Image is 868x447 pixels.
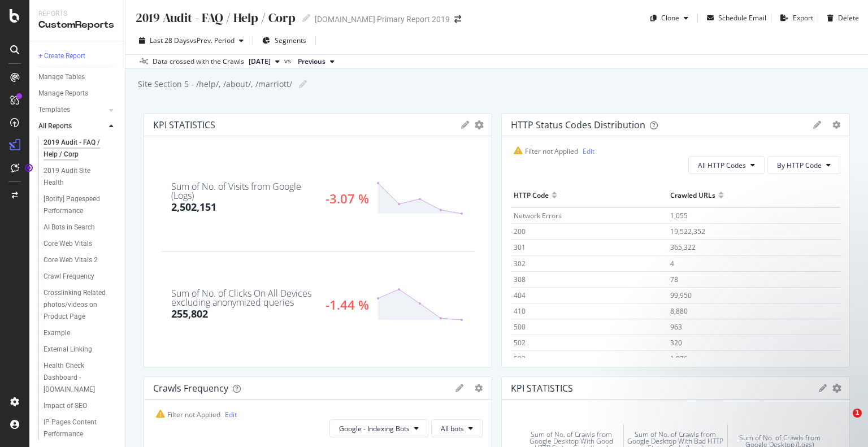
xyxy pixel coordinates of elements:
[318,193,377,204] div: -3.07 %
[670,242,696,252] span: 365,322
[150,36,190,45] span: Last 28 Days
[38,104,70,116] div: Templates
[298,57,325,67] span: Previous
[511,119,645,131] div: HTTP Status Codes Distribution
[171,289,318,307] div: Sum of No. of Clicks On All Devices excluding anonymized queries
[38,50,85,62] div: + Create Report
[830,409,857,436] iframe: Intercom live chat
[777,160,822,170] span: By HTTP Code
[670,211,688,220] span: 1,055
[44,137,117,160] a: 2019 Audit - FAQ / Help / Corp
[38,120,106,132] a: All Reports
[793,13,813,23] div: Export
[514,306,526,316] span: 410
[44,287,112,323] div: Crosslinking Related photos/videos on Product Page
[38,120,72,132] div: All Reports
[44,360,117,396] a: Health Check Dashboard - [DOMAIN_NAME]
[514,146,578,156] span: Filter not Applied
[38,71,85,83] div: Manage Tables
[646,9,693,27] button: Clone
[275,36,306,45] span: Segments
[44,222,117,233] a: AI Bots in Search
[329,419,428,437] button: Google - Indexing Bots
[258,32,311,50] button: Segments
[171,182,318,200] div: Sum of No. of Visits from Google (Logs)
[511,383,573,394] div: KPI STATISTICS
[767,156,840,174] button: By HTTP Code
[134,9,296,27] div: 2019 Audit - FAQ / Help / Corp
[44,271,117,283] a: Crawl Frequency
[823,9,859,27] button: Delete
[44,193,117,217] a: [Botify] Pagespeed Performance
[44,344,117,355] a: External Linking
[583,146,594,156] a: Edit
[670,227,705,236] span: 19,522,352
[293,55,339,68] button: Previous
[190,36,235,45] span: vs Prev. Period
[454,15,461,23] div: arrow-right-arrow-left
[670,259,674,268] span: 4
[44,137,109,160] div: 2019 Audit - FAQ / Help / Corp
[339,424,410,433] span: Google - Indexing Bots
[44,193,110,217] div: [Botify] Pagespeed Performance
[514,275,526,284] span: 308
[156,410,220,419] span: Filter not Applied
[431,419,483,437] button: All bots
[302,14,310,22] i: Edit report name
[670,290,692,300] span: 99,950
[153,383,228,394] div: Crawls Frequency
[44,287,117,323] a: Crosslinking Related photos/videos on Product Page
[153,119,215,131] div: KPI STATISTICS
[718,13,766,23] div: Schedule Email
[670,275,678,284] span: 78
[44,165,107,189] div: 2019 Audit Site Health
[38,50,117,62] a: + Create Report
[475,121,484,129] div: gear
[134,32,248,50] button: Last 28 DaysvsPrev. Period
[38,9,116,19] div: Reports
[670,186,715,204] div: Crawled URLs
[38,104,106,116] a: Templates
[514,242,526,252] span: 301
[670,306,688,316] span: 8,880
[698,160,746,170] span: All HTTP Codes
[153,57,244,67] div: Data crossed with the Crawls
[44,165,117,189] a: 2019 Audit Site Health
[670,322,682,332] span: 963
[171,200,216,215] div: 2,502,151
[475,384,483,392] div: gear
[853,409,862,418] span: 1
[514,338,526,348] span: 502
[44,254,98,266] div: Core Web Vitals 2
[44,400,87,412] div: Impact of SEO
[44,327,117,339] a: Example
[44,400,117,412] a: Impact of SEO
[44,360,111,396] div: Health Check Dashboard - Marriott.com
[244,55,284,68] button: [DATE]
[315,14,450,25] div: [DOMAIN_NAME] Primary Report 2019
[441,424,464,433] span: All bots
[38,88,88,99] div: Manage Reports
[44,254,117,266] a: Core Web Vitals 2
[776,9,813,27] button: Export
[44,238,92,250] div: Core Web Vitals
[284,56,293,66] span: vs
[299,80,307,88] i: Edit report name
[514,211,562,220] span: Network Errors
[832,121,840,129] div: gear
[318,299,377,310] div: -1.44 %
[249,57,271,67] span: 2025 Sep. 1st
[661,13,679,23] div: Clone
[514,290,526,300] span: 404
[44,416,117,440] a: IP Pages Content Performance
[514,354,526,363] span: 503
[24,163,34,173] div: Tooltip anchor
[702,9,766,27] button: Schedule Email
[514,186,549,204] div: HTTP Code
[44,416,109,440] div: IP Pages Content Performance
[44,222,95,233] div: AI Bots in Search
[171,307,208,322] div: 255,802
[44,344,92,355] div: External Linking
[38,19,116,32] div: CustomReports
[144,113,492,367] div: KPI STATISTICSgeargearSum of No. of Visits from Google (Logs)2,502,151-3.07 %Sum of No. of Clicks...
